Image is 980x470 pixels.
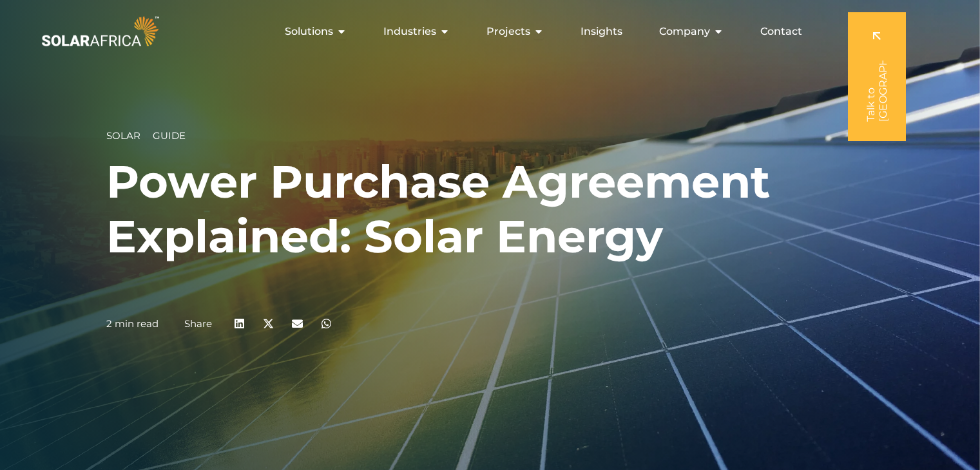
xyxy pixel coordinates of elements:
span: Industries [383,24,436,39]
nav: Menu [162,19,812,44]
div: Share on whatsapp [312,309,341,338]
a: Share [184,317,212,330]
span: Projects [486,24,530,39]
div: Share on x-twitter [254,309,283,338]
span: Solutions [285,24,333,39]
span: Company [659,24,710,39]
h1: Power Purchase Agreement Explained: Solar Energy [106,155,874,264]
a: Contact [760,24,802,39]
span: Solar [106,129,140,142]
p: 2 min read [106,318,159,330]
a: Insights [581,24,622,39]
span: Guide [153,129,186,142]
div: Share on email [283,309,312,338]
div: Share on linkedin [225,309,254,338]
div: Menu Toggle [162,19,812,44]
